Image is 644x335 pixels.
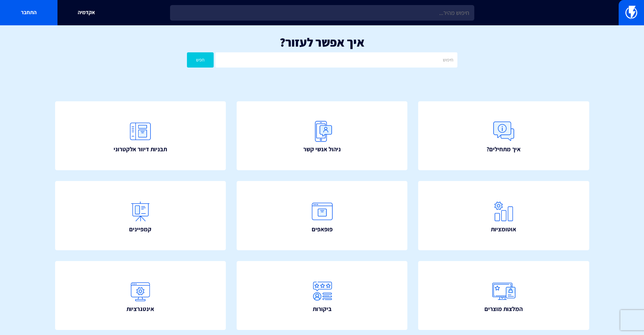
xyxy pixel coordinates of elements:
a: איך מתחילים? [418,101,589,171]
span: ביקורות [313,305,332,313]
span: תבניות דיוור אלקטרוני [114,145,167,154]
a: תבניות דיוור אלקטרוני [55,101,226,171]
span: ניהול אנשי קשר [303,145,341,154]
h1: איך אפשר לעזור? [10,35,634,49]
span: קמפיינים [129,225,151,234]
input: חיפוש [215,52,457,68]
a: קמפיינים [55,181,226,250]
a: ניהול אנשי קשר [237,101,408,171]
span: המלצות מוצרים [484,305,523,313]
a: אוטומציות [418,181,589,250]
a: ביקורות [237,261,408,330]
input: חיפוש מהיר... [170,5,474,21]
span: אוטומציות [491,225,516,234]
a: אינטגרציות [55,261,226,330]
a: המלצות מוצרים [418,261,589,330]
button: חפש [187,52,214,68]
span: פופאפים [312,225,333,234]
span: אינטגרציות [126,305,154,313]
span: איך מתחילים? [486,145,521,154]
a: פופאפים [237,181,408,250]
